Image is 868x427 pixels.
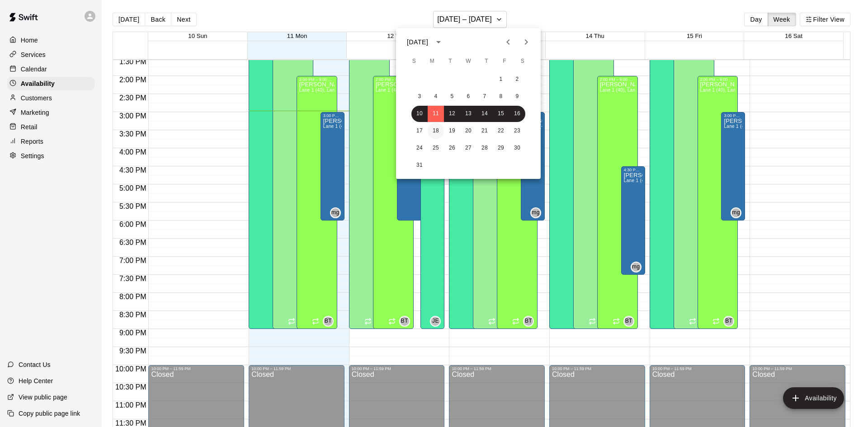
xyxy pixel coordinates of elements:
span: Friday [496,52,513,70]
button: 17 [411,123,428,139]
button: 14 [476,106,493,122]
button: 25 [428,140,444,156]
button: 16 [509,106,525,122]
span: Sunday [406,52,422,70]
button: 7 [476,89,493,105]
button: 24 [411,140,428,156]
button: 2 [509,71,525,88]
button: 28 [476,140,493,156]
button: 6 [460,89,476,105]
button: 8 [493,89,509,105]
span: Tuesday [442,52,458,70]
button: 4 [428,89,444,105]
div: [DATE] [407,38,428,47]
span: Wednesday [460,52,476,70]
span: Saturday [514,52,531,70]
button: 29 [493,140,509,156]
button: 12 [444,106,460,122]
button: 19 [444,123,460,139]
button: 10 [411,106,428,122]
button: Previous month [499,33,517,51]
button: 5 [444,89,460,105]
button: 1 [493,71,509,88]
button: 31 [411,157,428,174]
span: Thursday [478,52,495,70]
button: 11 [428,106,444,122]
button: 9 [509,89,525,105]
button: 18 [428,123,444,139]
button: 20 [460,123,476,139]
button: 3 [411,89,428,105]
button: 15 [493,106,509,122]
button: 30 [509,140,525,156]
button: 23 [509,123,525,139]
span: Monday [424,52,440,70]
button: 13 [460,106,476,122]
button: 27 [460,140,476,156]
button: 26 [444,140,460,156]
button: Next month [517,33,535,51]
button: 22 [493,123,509,139]
button: 21 [476,123,493,139]
button: calendar view is open, switch to year view [431,34,446,50]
